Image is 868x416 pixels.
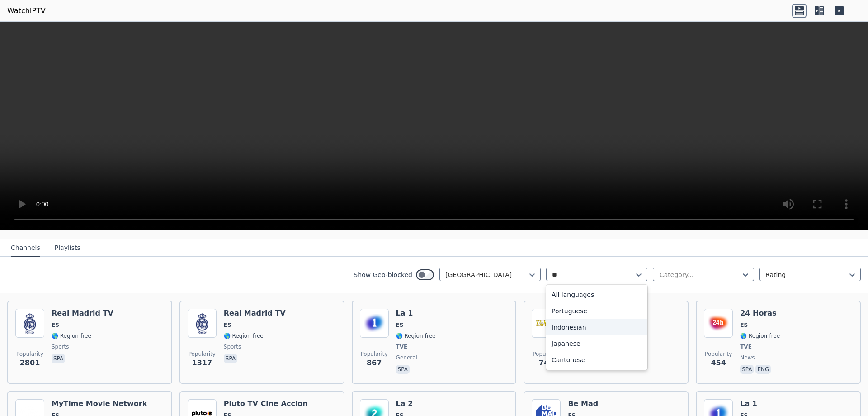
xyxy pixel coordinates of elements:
h6: Real Madrid TV [52,309,113,318]
h6: La 2 [396,399,436,408]
img: Real Madrid TV [15,309,44,338]
div: Japanese [546,335,647,352]
h6: La 1 [396,309,436,318]
img: Real Madrid TV [188,309,217,338]
p: eng [755,365,771,374]
span: news [740,354,755,361]
p: spa [396,365,410,374]
span: Popularity [16,350,43,358]
img: XPTV2 [532,309,561,338]
span: ES [52,321,59,329]
h6: MyTime Movie Network [52,399,147,408]
h6: Real Madrid TV [224,309,286,318]
div: Indonesian [546,319,647,335]
span: 2801 [20,358,40,368]
span: 454 [711,358,726,368]
label: Show Geo-blocked [354,270,412,279]
div: Portuguese [546,303,647,319]
p: spa [224,354,237,363]
img: 24 Horas [704,309,733,338]
button: Playlists [55,239,80,257]
span: 867 [367,358,382,368]
span: Popularity [705,350,732,358]
span: TVE [396,343,408,350]
span: 748 [539,358,554,368]
span: 1317 [192,358,212,368]
span: ES [396,321,404,329]
h6: Be Mad [568,399,608,408]
img: La 1 [360,309,389,338]
span: Popularity [361,350,388,358]
span: sports [224,343,241,350]
span: Popularity [189,350,216,358]
span: Popularity [533,350,560,358]
span: ES [740,321,748,329]
button: Channels [11,239,40,257]
h6: 24 Horas [740,309,780,318]
span: sports [52,343,69,350]
div: All languages [546,287,647,303]
span: 🌎 Region-free [52,332,91,339]
h6: Pluto TV Cine Accion [224,399,308,408]
span: 🌎 Region-free [396,332,436,339]
span: 🌎 Region-free [740,332,780,339]
span: ES [224,321,231,329]
h6: La 1 [740,399,780,408]
a: WatchIPTV [7,5,46,16]
span: 🌎 Region-free [224,332,264,339]
p: spa [52,354,65,363]
span: TVE [740,343,752,350]
div: Cantonese [546,352,647,368]
span: general [396,354,417,361]
p: spa [740,365,754,374]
